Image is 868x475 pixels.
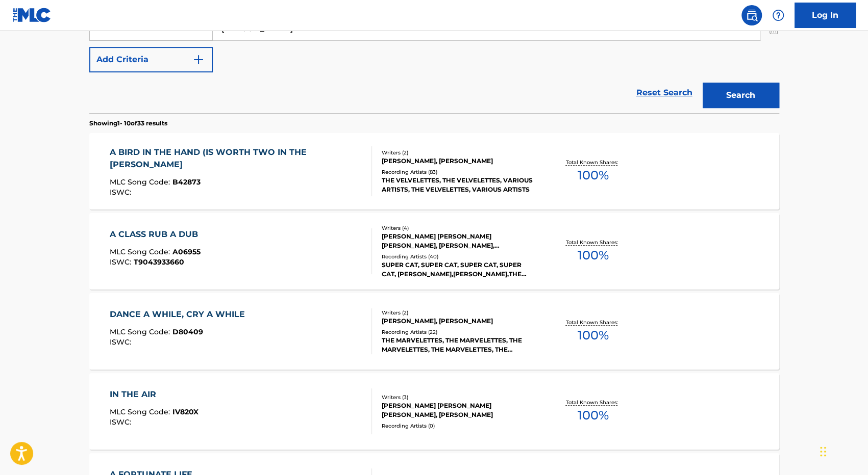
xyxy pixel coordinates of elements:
div: Writers ( 2 ) [382,149,536,156]
iframe: Chat Widget [817,426,868,475]
div: Recording Artists ( 83 ) [382,168,536,176]
div: SUPER CAT, SUPER CAT, SUPER CAT, SUPER CAT, [PERSON_NAME],[PERSON_NAME],THE AGGROVATORS [382,260,536,279]
div: Help [768,5,788,25]
p: Showing 1 - 10 of 33 results [89,119,167,128]
span: ISWC : [110,257,134,267]
div: Writers ( 2 ) [382,309,536,316]
span: ISWC : [110,337,134,347]
p: Total Known Shares: [566,159,621,166]
span: D80409 [172,327,203,336]
span: 100 % [578,246,609,265]
button: Add Criteria [89,47,213,72]
span: 100 % [578,326,609,345]
a: DANCE A WHILE, CRY A WHILEMLC Song Code:D80409ISWC:Writers (2)[PERSON_NAME], [PERSON_NAME]Recordi... [89,293,779,370]
a: Public Search [741,5,762,25]
a: IN THE AIRMLC Song Code:IV820XISWC:Writers (3)[PERSON_NAME] [PERSON_NAME] [PERSON_NAME], [PERSON_... [89,373,779,450]
div: [PERSON_NAME] [PERSON_NAME] [PERSON_NAME], [PERSON_NAME], [PERSON_NAME] [382,232,536,250]
span: ISWC : [110,417,134,427]
div: THE MARVELETTES, THE MARVELETTES, THE MARVELETTES, THE MARVELETTES, THE MARVELETTES [382,336,536,354]
a: A BIRD IN THE HAND (IS WORTH TWO IN THE [PERSON_NAME]MLC Song Code:B42873ISWC:Writers (2)[PERSON_... [89,133,779,209]
span: 100 % [578,406,609,425]
span: ISWC : [110,188,134,197]
img: search [746,9,758,21]
a: Log In [795,3,856,28]
div: Recording Artists ( 40 ) [382,253,536,260]
span: MLC Song Code : [110,407,172,416]
div: Writers ( 4 ) [382,224,536,232]
div: [PERSON_NAME], [PERSON_NAME] [382,316,536,326]
span: T9043933660 [134,257,184,267]
img: MLC Logo [12,8,52,22]
p: Total Known Shares: [566,239,621,246]
div: [PERSON_NAME], [PERSON_NAME] [382,156,536,166]
div: A BIRD IN THE HAND (IS WORTH TWO IN THE [PERSON_NAME] [110,146,363,171]
div: DANCE A WHILE, CRY A WHILE [110,308,250,321]
span: MLC Song Code : [110,247,172,256]
div: Recording Artists ( 22 ) [382,328,536,336]
a: A CLASS RUB A DUBMLC Song Code:A06955ISWC:T9043933660Writers (4)[PERSON_NAME] [PERSON_NAME] [PERS... [89,213,779,289]
button: Search [703,83,779,108]
div: [PERSON_NAME] [PERSON_NAME] [PERSON_NAME], [PERSON_NAME] [382,401,536,419]
div: IN THE AIR [110,388,199,401]
span: IV820X [172,407,199,416]
div: A CLASS RUB A DUB [110,228,203,241]
div: Drag [820,436,826,467]
span: A06955 [172,247,201,256]
span: B42873 [172,177,201,187]
a: Reset Search [631,82,698,104]
span: 100 % [578,166,609,184]
div: Writers ( 3 ) [382,393,536,401]
span: MLC Song Code : [110,177,172,187]
p: Total Known Shares: [566,399,621,406]
div: Recording Artists ( 0 ) [382,422,536,430]
img: 9d2ae6d4665cec9f34b9.svg [192,54,205,66]
img: help [772,9,784,21]
div: THE VELVELETTES, THE VELVELETTES, VARIOUS ARTISTS, THE VELVELETTES, VARIOUS ARTISTS [382,176,536,194]
p: Total Known Shares: [566,319,621,326]
span: MLC Song Code : [110,327,172,336]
